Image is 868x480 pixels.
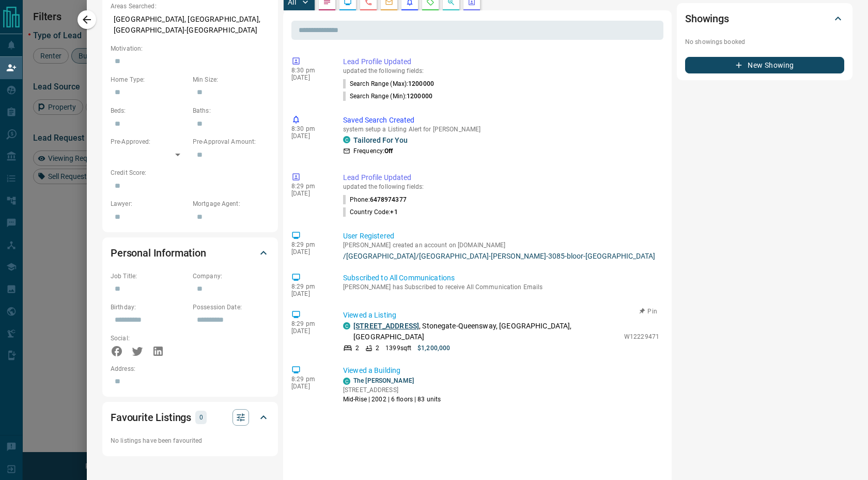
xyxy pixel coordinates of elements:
[384,147,393,155] strong: Off
[343,252,659,260] a: /[GEOGRAPHIC_DATA]/[GEOGRAPHIC_DATA]-[PERSON_NAME]-3085-bloor-[GEOGRAPHIC_DATA]
[343,395,441,404] p: Mid-Rise | 2002 | 6 floors | 83 units
[343,79,434,88] p: Search Range (Max) :
[291,320,328,327] p: 8:29 pm
[111,245,206,261] h2: Personal Information
[685,6,844,31] div: Showings
[111,2,270,11] p: Areas Searched:
[291,376,328,383] p: 8:29 pm
[291,383,328,390] p: [DATE]
[343,322,350,329] div: condos.ca
[291,125,328,132] p: 8:30 pm
[193,137,270,146] p: Pre-Approval Amount:
[343,195,407,204] p: Phone :
[353,377,414,384] a: The [PERSON_NAME]
[291,132,328,140] p: [DATE]
[111,44,270,53] p: Motivation:
[343,136,350,143] div: condos.ca
[111,137,188,146] p: Pre-Approved:
[193,106,270,115] p: Baths:
[111,106,188,115] p: Beds:
[111,75,188,84] p: Home Type:
[353,146,393,156] p: Frequency:
[193,75,270,84] p: Min Size:
[376,343,379,353] p: 2
[111,405,270,430] div: Favourite Listings0
[111,303,188,312] p: Birthday:
[624,332,659,341] p: W12229471
[385,343,411,353] p: 1399 sqft
[343,378,350,385] div: condos.ca
[343,273,659,283] p: Subscribed to All Communications
[343,67,659,74] p: updated the following fields:
[291,74,328,81] p: [DATE]
[111,241,270,265] div: Personal Information
[291,241,328,248] p: 8:29 pm
[291,283,328,290] p: 8:29 pm
[291,183,328,190] p: 8:29 pm
[193,303,270,312] p: Possession Date:
[343,365,659,376] p: Viewed a Building
[291,190,328,197] p: [DATE]
[685,57,844,73] button: New Showing
[343,115,659,126] p: Saved Search Created
[408,80,434,87] span: 1200000
[193,199,270,208] p: Mortgage Agent:
[685,37,844,47] p: No showings booked
[353,322,419,330] a: [STREET_ADDRESS]
[111,364,270,373] p: Address:
[633,307,663,316] button: Pin
[370,196,407,203] span: 6478974377
[353,136,408,144] a: Tailored For You
[343,242,659,249] p: [PERSON_NAME] created an account on [DOMAIN_NAME]
[291,327,328,335] p: [DATE]
[291,67,328,74] p: 8:30 pm
[343,207,398,217] p: Country Code :
[417,343,450,353] p: $1,200,000
[355,343,359,353] p: 2
[343,92,432,101] p: Search Range (Min) :
[111,199,188,208] p: Lawyer:
[343,310,659,321] p: Viewed a Listing
[111,409,191,426] h2: Favourite Listings
[111,168,270,177] p: Credit Score:
[343,172,659,183] p: Lead Profile Updated
[343,283,659,291] p: [PERSON_NAME] has Subscribed to receive All Communication Emails
[390,208,397,216] span: +1
[111,334,188,343] p: Social:
[193,272,270,281] p: Company:
[111,436,270,445] p: No listings have been favourited
[291,290,328,297] p: [DATE]
[198,412,204,423] p: 0
[111,11,270,39] p: [GEOGRAPHIC_DATA], [GEOGRAPHIC_DATA], [GEOGRAPHIC_DATA]-[GEOGRAPHIC_DATA]
[111,272,188,281] p: Job Title:
[407,93,432,100] span: 1200000
[343,56,659,67] p: Lead Profile Updated
[291,248,328,256] p: [DATE]
[343,231,659,242] p: User Registered
[343,385,441,395] p: [STREET_ADDRESS]
[685,10,729,27] h2: Showings
[343,126,659,133] p: system setup a Listing Alert for [PERSON_NAME]
[353,321,619,342] p: , Stonegate-Queensway, [GEOGRAPHIC_DATA], [GEOGRAPHIC_DATA]
[343,183,659,190] p: updated the following fields:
